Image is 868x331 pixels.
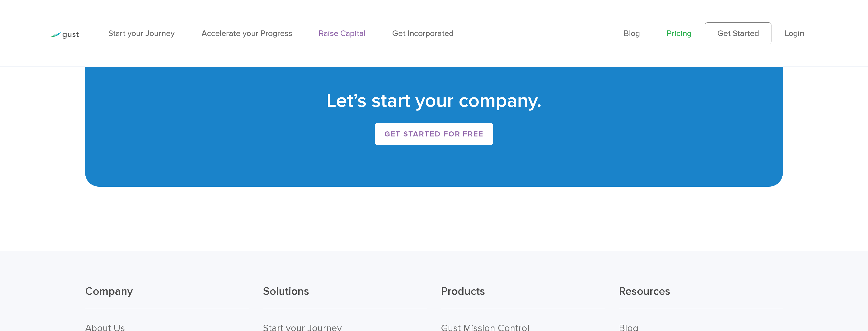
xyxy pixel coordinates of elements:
a: Login [785,28,804,38]
h3: Company [85,284,249,309]
a: Pricing [667,28,692,38]
a: Blog [624,28,640,38]
h3: Resources [619,284,783,309]
img: Gust Logo [50,32,79,39]
h2: Let’s start your company. [99,88,769,114]
h3: Products [441,284,605,309]
h3: Solutions [263,284,427,309]
a: Get started for free [375,123,493,145]
a: Get Started [705,22,771,44]
a: Raise Capital [319,28,365,38]
a: Accelerate your Progress [201,28,292,38]
a: Start your Journey [108,28,175,38]
a: Get Incorporated [392,28,454,38]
